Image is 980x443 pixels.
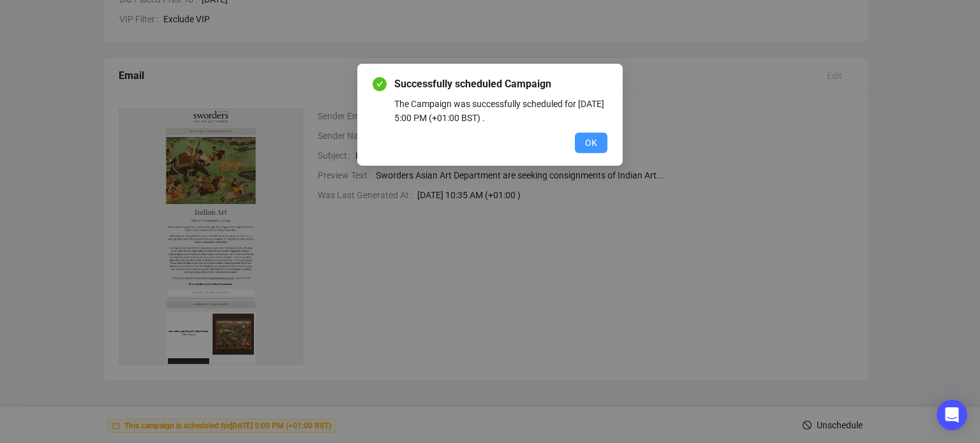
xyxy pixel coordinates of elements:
div: Open Intercom Messenger [937,400,967,430]
div: The Campaign was successfully scheduled for [DATE] 5:00 PM (+01:00 BST) . [394,97,607,125]
span: check-circle [373,77,387,91]
span: OK [585,136,597,150]
span: Successfully scheduled Campaign [394,76,607,92]
button: OK [575,133,607,153]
